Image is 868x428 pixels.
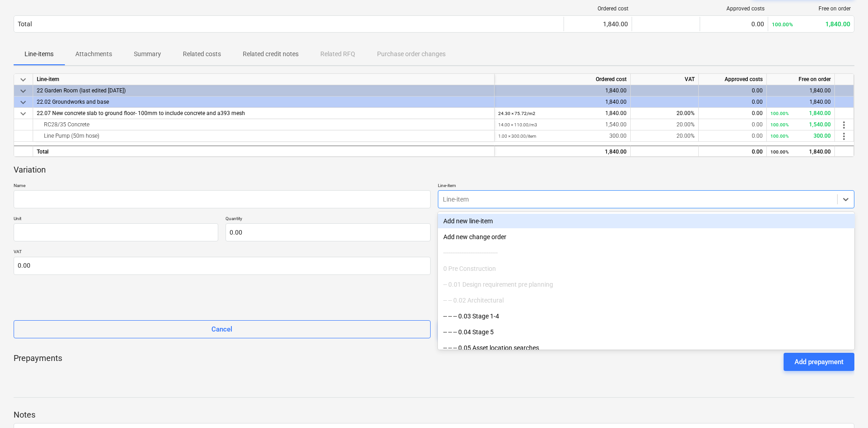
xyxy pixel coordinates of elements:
div: Add new change order [438,230,855,244]
small: 14.00 × 110.00 / m3 [498,122,537,127]
div: ------------------------------ [438,245,855,260]
div: -- 0.01 Design requirement pre planning [438,277,855,292]
div: Free on order [767,74,835,85]
div: 1,840.00 [498,108,627,119]
div: 1,840.00 [498,146,627,158]
p: Line-items [25,49,54,59]
div: 1,840.00 [770,96,831,108]
p: Quantity [226,216,430,223]
p: Unit [14,216,218,223]
div: 0.00 [702,96,763,108]
small: 100.00% [770,111,789,116]
p: Related costs [183,49,221,59]
div: Ordered cost [495,74,631,85]
div: 0.00 [702,146,763,158]
p: Prepayments [14,353,62,371]
button: Cancel [14,320,431,338]
div: -- -- 0.02 Architectural [438,293,855,308]
div: 20.00% [631,108,699,119]
div: 22 Garden Room (last edited 27 Jun 2025) [37,85,490,96]
div: RC28/35 Concrete [37,119,490,130]
div: Free on order [772,5,851,12]
div: 300.00 [770,130,831,142]
p: Line-item [438,183,855,190]
span: more_vert [839,120,849,130]
div: Approved costs [704,5,765,12]
p: Variation [14,164,46,175]
div: 1,540.00 [770,119,831,130]
iframe: Chat Widget [823,385,868,428]
div: 1,540.00 [498,119,627,130]
span: more_vert [839,131,849,142]
div: 0.00 [702,130,763,142]
div: Approved costs [699,74,767,85]
div: Add prepayment [794,356,843,368]
p: Name [14,183,431,190]
div: 300.00 [498,130,627,142]
span: keyboard_arrow_down [18,86,29,96]
div: 1,840.00 [770,108,831,119]
div: Cancel [211,323,232,335]
small: 1.00 × 300.00 / item [498,134,536,139]
p: Summary [134,49,161,59]
span: keyboard_arrow_down [18,97,29,108]
p: Related credit notes [243,49,299,59]
div: 20.00% [631,119,699,130]
div: 1,840.00 [770,85,831,96]
div: 0.00 [704,20,764,28]
div: -- -- -- 0.04 Stage 5 [438,325,855,339]
button: Add prepayment [784,353,854,371]
div: Ordered cost [568,5,628,12]
div: -- -- -- 0.05 Asset location searches [438,341,855,355]
div: 0 Pre Construction [438,261,855,276]
p: Attachments [75,49,112,59]
div: 1,840.00 [498,85,627,96]
div: 1,840.00 [772,20,850,28]
div: 22.02 Groundworks and base [37,96,490,107]
small: 24.30 × 75.72 / m2 [498,111,535,116]
small: 100.00% [770,134,789,139]
div: 1,840.00 [568,20,628,28]
div: 1,840.00 [498,96,627,108]
div: Total [33,145,495,157]
div: 0.00 [702,119,763,130]
div: Add new line-item [438,214,855,228]
div: Total [18,20,32,28]
div: VAT [631,74,699,85]
p: Notes [14,409,854,420]
span: keyboard_arrow_down [18,108,29,119]
div: 20.00% [631,130,699,142]
div: Line Pump (50m hose) [37,130,490,141]
small: 100.00% [770,122,789,127]
small: 100.00% [770,149,789,154]
div: -- -- -- 0.03 Stage 1-4 [438,309,855,323]
small: 100.00% [772,21,793,28]
span: keyboard_arrow_down [18,74,29,85]
div: 1,840.00 [770,146,831,158]
div: 0.00 [702,85,763,96]
p: VAT [14,249,431,256]
div: Line-item [33,74,495,85]
span: 22.07 New concrete slab to ground floor- 100mm to include concrete and a393 mesh [37,110,245,116]
div: 0.00 [702,108,763,119]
